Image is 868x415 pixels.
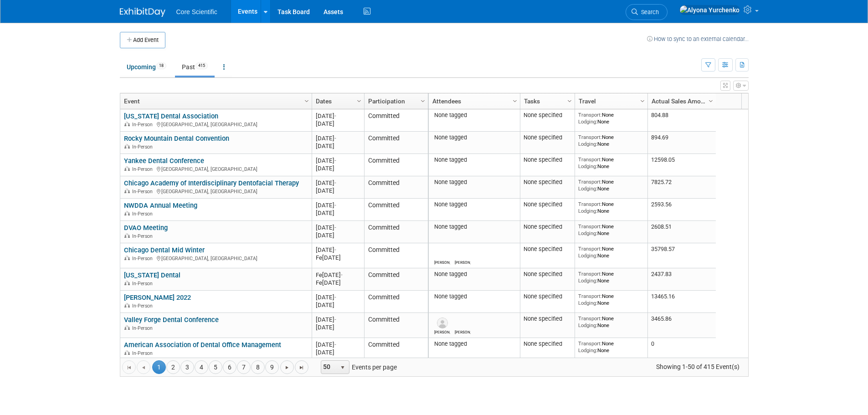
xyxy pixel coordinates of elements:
[432,201,516,208] div: None tagged
[578,271,602,277] span: Transport:
[316,341,360,348] div: [DATE]
[639,97,646,105] span: Column Settings
[578,208,597,214] span: Lodging:
[418,93,428,107] a: Column Settings
[647,176,716,199] td: 7825.72
[578,347,597,354] span: Lodging:
[364,338,428,360] td: Committed
[432,179,516,186] div: None tagged
[437,248,448,259] img: Robert Dittmann
[524,93,569,109] a: Tasks
[364,291,428,313] td: Committed
[152,360,166,374] span: 1
[437,318,448,328] img: Ursula Adams
[455,328,471,334] div: James Belshe
[368,93,422,109] a: Participation
[124,211,130,215] img: In-Person Event
[647,313,716,338] td: 3465.86
[647,109,716,132] td: 804.88
[510,93,520,107] a: Column Settings
[432,223,516,231] div: None tagged
[316,112,360,120] div: [DATE]
[578,293,602,299] span: Transport:
[180,360,194,374] a: 3
[578,134,644,147] div: None None
[316,93,358,109] a: Dates
[132,350,155,356] span: In-Person
[321,361,337,374] span: 50
[316,201,360,209] div: [DATE]
[316,301,360,309] div: [DATE]
[140,364,147,371] span: Go to the previous page
[434,259,450,265] div: Robert Dittmann
[132,256,155,261] span: In-Person
[578,179,602,185] span: Transport:
[124,246,205,254] a: Chicago Dental Mid Winter
[316,323,360,331] div: [DATE]
[647,132,716,154] td: 894.69
[647,221,716,243] td: 2608.51
[432,156,516,164] div: None tagged
[124,201,197,210] a: NWDDA Annual Meeting
[251,360,265,374] a: 8
[124,233,130,238] img: In-Person Event
[316,164,360,172] div: [DATE]
[166,360,180,374] a: 2
[578,293,644,306] div: None None
[364,154,428,176] td: Committed
[124,303,130,307] img: In-Person Event
[132,281,155,287] span: In-Person
[316,271,360,279] div: Fe[DATE]
[316,187,360,195] div: [DATE]
[124,256,130,260] img: In-Person Event
[237,360,251,374] a: 7
[132,166,155,172] span: In-Person
[355,97,363,105] span: Column Settings
[132,211,155,217] span: In-Person
[647,199,716,221] td: 2593.56
[578,252,597,259] span: Lodging:
[120,58,173,76] a: Upcoming18
[124,166,130,171] img: In-Person Event
[457,318,468,328] img: James Belshe
[316,120,360,128] div: [DATE]
[457,248,468,259] img: James Belshe
[364,176,428,199] td: Committed
[354,93,364,107] a: Column Settings
[432,134,516,141] div: None tagged
[316,246,360,254] div: [DATE]
[647,360,748,373] span: Showing 1-50 of 415 Event(s)
[316,254,360,261] div: Fe[DATE]
[524,201,571,208] div: None specified
[124,293,191,302] a: [PERSON_NAME] 2022
[334,157,336,164] span: -
[316,316,360,323] div: [DATE]
[124,271,180,279] a: [US_STATE] Dental
[302,93,312,107] a: Column Settings
[578,156,644,169] div: None None
[524,315,571,323] div: None specified
[124,165,308,173] div: [GEOGRAPHIC_DATA], [GEOGRAPHIC_DATA]
[647,338,716,360] td: 0
[334,246,336,253] span: -
[524,112,571,119] div: None specified
[578,134,602,140] span: Transport:
[578,277,597,284] span: Lodging:
[339,364,346,371] span: select
[455,259,471,265] div: James Belshe
[638,9,659,15] span: Search
[280,360,294,374] a: Go to the next page
[316,179,360,187] div: [DATE]
[156,62,166,69] span: 18
[647,36,749,42] a: How to sync to an external calendar...
[316,231,360,239] div: [DATE]
[209,360,222,374] a: 5
[124,189,130,193] img: In-Person Event
[432,271,516,278] div: None tagged
[316,293,360,301] div: [DATE]
[132,303,155,309] span: In-Person
[578,201,602,207] span: Transport:
[524,340,571,348] div: None specified
[124,325,130,330] img: In-Person Event
[578,223,644,236] div: None None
